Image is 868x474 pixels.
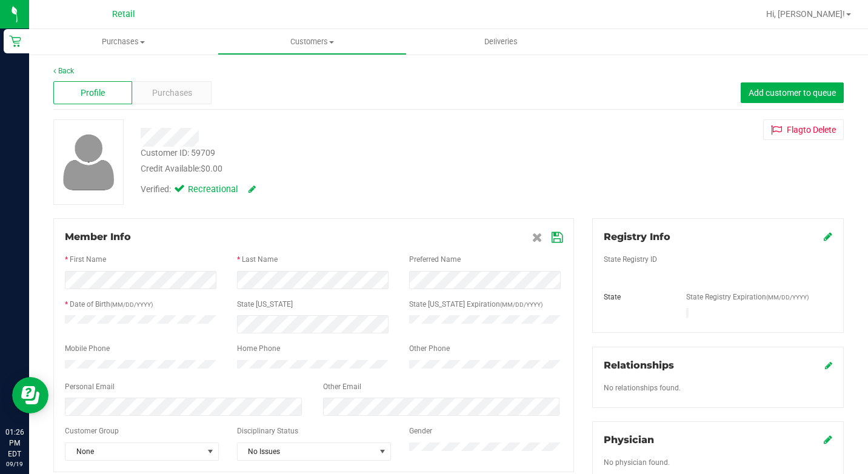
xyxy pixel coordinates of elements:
span: Purchases [152,87,192,99]
inline-svg: Retail [9,35,21,47]
span: (MM/DD/YYYY) [110,301,153,308]
label: Other Phone [409,343,450,354]
label: State [US_STATE] [237,299,293,310]
label: Other Email [323,381,361,392]
button: Add customer to queue [741,82,844,103]
a: Deliveries [407,29,595,55]
label: Disciplinary Status [237,426,298,436]
label: Last Name [242,254,278,265]
a: Purchases [29,29,218,55]
span: Recreational [188,183,236,196]
label: Gender [409,426,432,436]
span: Retail [112,9,135,19]
label: Date of Birth [70,299,153,310]
span: Physician [604,434,654,446]
span: Purchases [29,36,218,47]
div: Customer ID: 59709 [141,147,215,159]
span: select [203,443,218,460]
label: Home Phone [237,343,280,354]
span: Hi, [PERSON_NAME]! [766,9,845,19]
span: $0.00 [201,164,222,173]
label: State [US_STATE] Expiration [409,299,542,310]
span: Member Info [65,231,131,242]
span: Profile [81,87,105,99]
span: None [65,443,203,460]
a: Customers [218,29,406,55]
label: Personal Email [65,381,115,392]
label: State Registry ID [604,254,657,265]
label: State Registry Expiration [686,292,809,302]
span: Deliveries [468,36,534,47]
p: 09/19 [5,459,24,469]
div: Credit Available: [141,162,527,175]
label: First Name [70,254,106,265]
a: Back [53,67,74,75]
label: Customer Group [65,426,119,436]
img: user-icon.png [57,131,121,193]
iframe: Resource center [12,377,48,413]
span: (MM/DD/YYYY) [766,294,809,301]
div: State [595,292,677,302]
label: Preferred Name [409,254,461,265]
span: Relationships [604,359,674,371]
label: Mobile Phone [65,343,110,354]
span: (MM/DD/YYYY) [500,301,542,308]
p: 01:26 PM EDT [5,427,24,459]
span: No Issues [238,443,375,460]
span: select [375,443,390,460]
span: Customers [218,36,406,47]
div: Verified: [141,183,256,196]
label: No relationships found. [604,382,681,393]
button: Flagto Delete [763,119,844,140]
span: No physician found. [604,458,670,467]
span: Add customer to queue [749,88,836,98]
span: Registry Info [604,231,670,242]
